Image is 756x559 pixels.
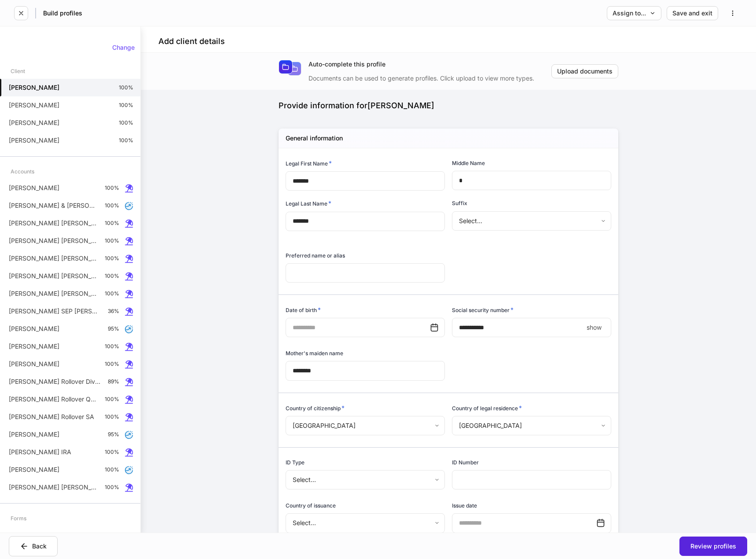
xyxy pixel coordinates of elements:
div: Save and exit [672,10,712,16]
div: Assign to... [613,10,656,16]
p: 100% [105,255,119,262]
p: 100% [105,220,119,227]
p: 100% [105,396,119,403]
p: 100% [105,272,119,279]
div: Provide information for [PERSON_NAME] [279,100,618,111]
p: Discretionary Advisory Agreement: Client Wrap Fee [9,531,114,540]
p: 95% [108,325,119,332]
p: 100% [105,184,119,191]
h5: [PERSON_NAME] [9,83,59,92]
p: 100% [105,360,119,368]
p: 100% [105,237,119,244]
p: [PERSON_NAME] [PERSON_NAME] Rollover Dividend [9,272,98,280]
div: Client [11,63,25,79]
div: [GEOGRAPHIC_DATA] [286,416,444,435]
p: 100% [119,102,133,109]
p: [PERSON_NAME] [9,101,59,110]
h6: Middle Name [452,159,485,167]
h4: Add client details [158,36,225,47]
button: Back [9,536,58,556]
button: Change [106,40,140,55]
div: Back [20,542,47,551]
h6: Country of issuance [286,501,336,510]
div: Select... [452,211,611,231]
p: [PERSON_NAME] Rollover SA [9,412,94,421]
h6: Date of birth [286,305,321,314]
p: 100% [119,119,133,126]
p: 100% [105,202,119,209]
div: Change [112,44,135,51]
p: show [587,323,602,332]
h5: Build profiles [43,9,82,18]
p: [PERSON_NAME] IRA [9,448,71,456]
div: Documents can be used to generate profiles. Click upload to view more types. [308,69,551,83]
h6: Mother's maiden name [286,349,343,357]
p: 100% [105,449,119,456]
h6: ID Number [452,458,479,467]
div: Select... [286,513,444,533]
p: [PERSON_NAME] [9,324,59,333]
p: 95% [108,431,119,438]
p: [PERSON_NAME] [PERSON_NAME] [9,483,98,492]
h6: Social security number [452,305,514,314]
p: 36% [108,308,119,315]
p: [PERSON_NAME] [9,136,59,145]
div: Forms [11,511,26,526]
p: [PERSON_NAME] [9,360,59,368]
p: 40% [121,532,133,539]
p: 100% [105,466,119,473]
p: [PERSON_NAME] [PERSON_NAME] Rollover SA [9,289,98,298]
p: [PERSON_NAME] [PERSON_NAME] [9,236,98,245]
p: 89% [108,378,119,385]
div: Accounts [11,164,34,179]
p: 100% [105,484,119,491]
h6: Country of legal residence [452,404,522,412]
h6: Legal First Name [286,159,332,168]
p: [PERSON_NAME] [9,342,59,351]
button: Assign to... [607,6,661,20]
h6: ID Type [286,458,305,467]
p: 100% [105,413,119,420]
p: [PERSON_NAME] [PERSON_NAME] Rollover QGARP [9,254,98,263]
p: [PERSON_NAME] [9,465,59,474]
div: [GEOGRAPHIC_DATA] [452,416,611,435]
button: Save and exit [667,6,718,20]
p: 100% [105,343,119,350]
button: Review profiles [679,537,747,556]
h6: Country of citizenship [286,404,345,412]
h6: Preferred name or alias [286,251,345,260]
h6: Suffix [452,199,467,207]
h6: Issue date [452,501,477,510]
div: Upload documents [557,68,613,74]
p: 100% [105,290,119,297]
div: Auto-complete this profile [308,60,551,69]
p: [PERSON_NAME] & [PERSON_NAME] Family Trust [9,201,98,210]
p: 100% [119,137,133,144]
p: [PERSON_NAME] Rollover Dividend [9,377,101,386]
p: [PERSON_NAME] [9,118,59,127]
p: [PERSON_NAME] SEP [PERSON_NAME] [9,307,101,316]
p: [PERSON_NAME] Rollover QGARP [9,395,98,404]
div: Review profiles [690,543,736,549]
p: [PERSON_NAME] [9,184,59,192]
p: 100% [119,84,133,91]
div: Select... [286,470,444,489]
button: Upload documents [551,64,618,78]
p: [PERSON_NAME] [9,430,59,439]
p: [PERSON_NAME] [PERSON_NAME] [9,219,98,228]
h5: General information [286,134,343,143]
h6: Legal Last Name [286,199,331,208]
